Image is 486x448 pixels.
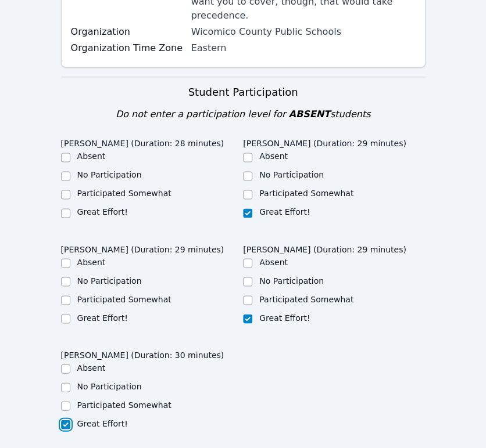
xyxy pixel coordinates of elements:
label: Great Effort! [77,313,128,322]
legend: [PERSON_NAME] (Duration: 29 minutes) [243,239,406,256]
label: No Participation [259,276,324,285]
label: No Participation [259,170,324,179]
label: Great Effort! [259,313,310,322]
label: Absent [77,257,106,266]
label: No Participation [77,276,142,285]
h3: Student Participation [61,84,426,100]
label: Participated Somewhat [259,189,353,198]
label: Absent [259,151,288,161]
span: ABSENT [288,109,330,120]
label: No Participation [77,170,142,179]
label: Great Effort! [77,207,128,216]
label: Absent [259,257,288,266]
label: No Participation [77,381,142,391]
label: Participated Somewhat [77,400,171,409]
label: Organization [71,25,184,39]
label: Participated Somewhat [77,189,171,198]
legend: [PERSON_NAME] (Duration: 29 minutes) [243,133,406,150]
label: Participated Somewhat [259,294,353,304]
label: Participated Somewhat [77,294,171,304]
div: Eastern [191,41,416,55]
label: Absent [77,363,106,372]
legend: [PERSON_NAME] (Duration: 29 minutes) [61,239,224,256]
legend: [PERSON_NAME] (Duration: 30 minutes) [61,344,224,362]
div: Do not enter a participation level for students [61,107,426,121]
div: Wicomico County Public Schools [191,25,416,39]
legend: [PERSON_NAME] (Duration: 28 minutes) [61,133,224,150]
label: Organization Time Zone [71,41,184,55]
label: Absent [77,151,106,161]
label: Great Effort! [259,207,310,216]
label: Great Effort! [77,418,128,428]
